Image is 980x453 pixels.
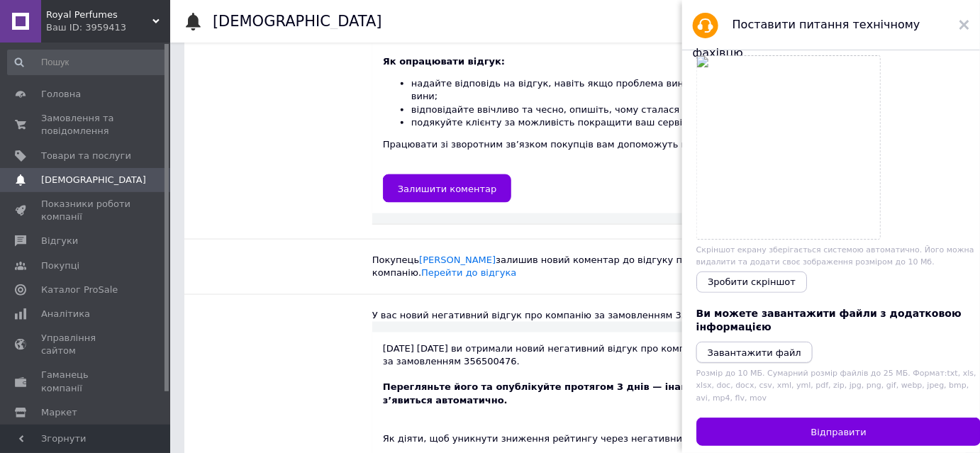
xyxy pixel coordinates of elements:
[411,104,778,116] li: відповідайте ввічливо та чесно, опишіть, чому сталася проблема;
[383,174,511,203] a: Залишити коментар
[41,150,131,162] span: Товари та послуги
[372,254,789,279] div: Покупець залишив новий коментар до відгуку про вашу компанію.
[41,369,131,394] span: Гаманець компанії
[372,309,789,322] div: У вас новий негативний відгук про компанію за замовленням 356500476.
[213,13,382,30] h1: [DEMOGRAPHIC_DATA]
[41,259,79,272] span: Покупці
[41,332,131,357] span: Управління сайтом
[41,198,131,223] span: Показники роботи компанії
[696,342,813,363] button: Завантажити файл
[41,308,90,320] span: Аналітика
[421,267,516,278] a: Перейти до відгука
[419,255,496,265] a: [PERSON_NAME]
[383,56,505,67] b: Як опрацювати відгук:
[411,77,778,103] li: надайте відповідь на відгук, навіть якщо проблема виникла не з вашої вини;
[46,9,152,21] span: Royal Perfumes
[383,382,740,406] b: Перегляньте його та опублікуйте протягом 3 днів — інакше відгук з’явиться автоматично.
[708,347,801,358] i: Завантажити файл
[398,184,496,194] span: Залишити коментар
[46,21,170,34] div: Ваш ID: 3959413
[696,245,974,267] span: Скріншот екрану зберігається системою автоматично. Його можна видалити та додати своє зображення ...
[411,116,778,129] li: подякуйте клієнту за можливість покращити ваш сервіс.
[41,406,77,419] span: Маркет
[41,88,81,101] span: Головна
[383,138,778,151] div: Працювати зі зворотним зв’язком покупців вам допоможуть наші .
[41,174,146,186] span: [DEMOGRAPHIC_DATA]
[811,427,866,437] span: Відправити
[708,276,796,287] span: Зробити скріншот
[41,112,131,138] span: Замовлення та повідомлення
[697,56,880,239] a: Screenshot.png
[7,50,167,75] input: Пошук
[41,284,118,296] span: Каталог ProSale
[696,308,962,333] span: Ви можете завантажити файли з додатковою інформацією
[696,369,976,403] span: Розмір до 10 МБ. Сумарний розмір файлів до 25 МБ. Формат: txt, xls, xlsx, doc, docx, csv, xml, ym...
[696,272,807,293] button: Зробити скріншот
[41,235,78,247] span: Відгуки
